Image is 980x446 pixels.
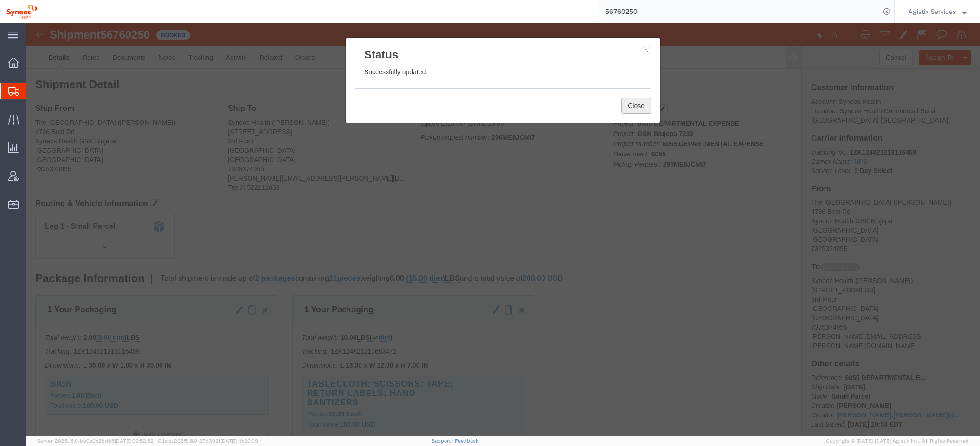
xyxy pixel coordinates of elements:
[158,438,258,444] span: Client: 2025.18.0-27d3021
[115,438,154,444] span: [DATE] 09:52:52
[908,6,956,17] span: Agistix Services
[908,6,967,17] button: Agistix Services
[598,0,880,23] input: Search for shipment number, reference number
[432,438,455,444] a: Support
[6,5,38,19] img: logo
[455,438,478,444] a: Feedback
[26,23,980,436] iframe: FS Legacy Container
[37,438,154,444] span: Server: 2025.18.0-bb0e0c2bd68
[826,437,969,445] span: Copyright © [DATE]-[DATE] Agistix Inc., All Rights Reserved
[220,438,258,444] span: [DATE] 10:20:09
